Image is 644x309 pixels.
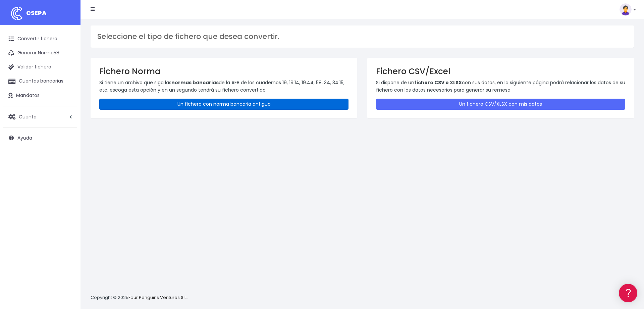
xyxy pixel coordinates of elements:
div: Convertir ficheros [7,74,127,81]
p: Si dispone de un con sus datos, en la siguiente página podrá relacionar los datos de su fichero c... [376,79,625,94]
strong: fichero CSV o XLSX [414,79,462,86]
a: Un fichero CSV/XLSX con mis datos [376,99,625,110]
a: Four Penguins Ventures S.L. [128,294,187,301]
h3: Fichero CSV/Excel [376,66,625,76]
a: Un fichero con norma bancaria antiguo [99,99,348,110]
a: Cuentas bancarias [3,74,77,88]
a: Mandatos [3,89,77,103]
span: Cuenta [19,113,37,120]
a: General [7,144,127,154]
p: Si tiene un archivo que siga las de la AEB de los cuadernos 19, 19.14, 19.44, 58, 34, 34.15, etc.... [99,79,348,94]
a: Validar fichero [3,60,77,74]
a: POWERED BY ENCHANT [92,193,129,200]
button: Contáctanos [7,179,127,191]
strong: normas bancarias [171,79,219,86]
a: Ayuda [3,131,77,145]
img: profile [620,3,632,15]
a: Generar Norma58 [3,46,77,60]
a: Cuenta [3,110,77,124]
a: Información general [7,57,127,67]
a: Formatos [7,85,127,95]
a: API [7,171,127,182]
span: CSEPA [26,9,47,17]
img: logo [8,5,25,22]
a: Convertir fichero [3,32,77,46]
a: Problemas habituales [7,95,127,106]
div: Programadores [7,161,127,167]
div: Facturación [7,133,127,140]
a: Videotutoriales [7,106,127,116]
h3: Fichero Norma [99,66,348,76]
p: Copyright © 2025 . [91,294,188,301]
a: Perfiles de empresas [7,116,127,126]
div: Información general [7,47,127,53]
h3: Seleccione el tipo de fichero que desea convertir. [97,32,627,41]
span: Ayuda [17,135,32,141]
